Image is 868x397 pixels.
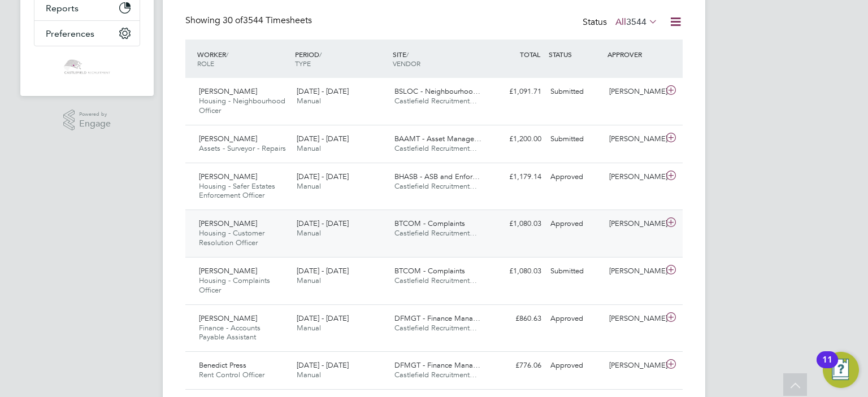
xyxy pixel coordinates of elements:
span: [PERSON_NAME] [199,266,257,276]
div: [PERSON_NAME] [605,309,663,328]
div: WORKER [194,44,292,73]
div: £776.06 [487,356,546,375]
span: TYPE [295,59,311,68]
img: castlefieldrecruitment-logo-retina.png [63,58,111,76]
div: Approved [546,309,605,328]
div: [PERSON_NAME] [605,262,663,281]
div: Approved [546,356,605,375]
span: [DATE] - [DATE] [297,266,349,276]
div: Approved [546,168,605,186]
div: £1,200.00 [487,130,546,149]
span: Housing - Customer Resolution Officer [199,228,264,247]
span: [DATE] - [DATE] [297,219,349,228]
span: Housing - Neighbourhood Officer [199,96,285,115]
span: Manual [297,228,321,238]
span: Castlefield Recruitment… [394,96,477,106]
span: Manual [297,276,321,285]
div: Submitted [546,130,605,149]
span: ROLE [197,59,214,68]
label: All [615,16,658,28]
span: BAAMT - Asset Manage… [394,134,481,143]
div: [PERSON_NAME] [605,82,663,101]
button: Preferences [34,21,140,46]
div: £1,091.71 [487,82,546,101]
span: BTCOM - Complaints [394,219,465,228]
span: [PERSON_NAME] [199,313,257,323]
span: Castlefield Recruitment… [394,181,477,191]
div: [PERSON_NAME] [605,356,663,375]
div: £1,080.03 [487,262,546,281]
span: Powered by [79,110,111,119]
span: Manual [297,96,321,106]
span: Reports [46,3,79,14]
span: [DATE] - [DATE] [297,134,349,143]
span: Rent Control Officer [199,370,264,379]
span: [PERSON_NAME] [199,219,257,228]
span: [DATE] - [DATE] [297,172,349,181]
div: [PERSON_NAME] [605,168,663,186]
span: Manual [297,181,321,191]
span: 3544 Timesheets [223,15,312,26]
span: DFMGT - Finance Mana… [394,360,480,370]
div: PERIOD [292,44,390,73]
div: Showing [185,15,314,27]
span: Assets - Surveyor - Repairs [199,143,286,153]
span: / [406,50,409,59]
div: £860.63 [487,309,546,328]
span: [DATE] - [DATE] [297,313,349,323]
div: £1,080.03 [487,215,546,233]
div: Submitted [546,262,605,281]
span: Benedict Press [199,360,246,370]
span: VENDOR [393,59,420,68]
span: Housing - Safer Estates Enforcement Officer [199,181,275,200]
span: BHASB - ASB and Enfor… [394,172,480,181]
span: Castlefield Recruitment… [394,370,477,379]
span: 30 of [223,15,243,26]
div: Submitted [546,82,605,101]
span: 3544 [626,16,646,28]
span: [DATE] - [DATE] [297,86,349,96]
span: Preferences [46,28,94,39]
span: Castlefield Recruitment… [394,143,477,153]
span: TOTAL [520,50,540,59]
div: APPROVER [605,44,663,64]
span: Housing - Complaints Officer [199,276,270,295]
span: BTCOM - Complaints [394,266,465,276]
div: £1,179.14 [487,168,546,186]
span: [PERSON_NAME] [199,86,257,96]
button: Open Resource Center, 11 new notifications [823,352,859,388]
span: BSLOC - Neighbourhoo… [394,86,480,96]
span: Manual [297,323,321,333]
div: 11 [822,360,832,374]
span: DFMGT - Finance Mana… [394,313,480,323]
a: Powered byEngage [63,110,111,131]
span: Manual [297,143,321,153]
span: Castlefield Recruitment… [394,323,477,333]
span: / [319,50,322,59]
span: Engage [79,119,111,129]
div: Approved [546,215,605,233]
span: / [226,50,228,59]
span: [DATE] - [DATE] [297,360,349,370]
span: Manual [297,370,321,379]
span: Castlefield Recruitment… [394,228,477,238]
div: SITE [390,44,488,73]
div: Status [583,15,660,30]
a: Go to home page [34,58,140,76]
span: Castlefield Recruitment… [394,276,477,285]
span: Finance - Accounts Payable Assistant [199,323,261,342]
span: [PERSON_NAME] [199,172,257,181]
div: [PERSON_NAME] [605,215,663,233]
span: [PERSON_NAME] [199,134,257,143]
div: [PERSON_NAME] [605,130,663,149]
div: STATUS [546,44,605,64]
